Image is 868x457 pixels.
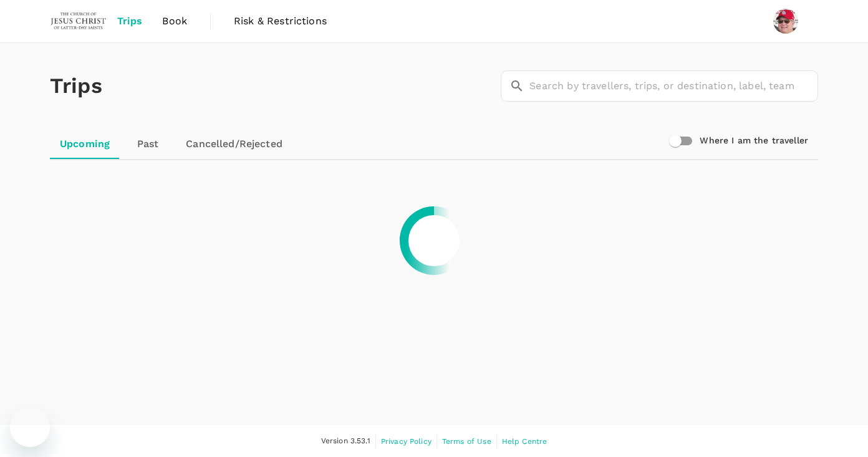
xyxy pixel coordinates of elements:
[321,435,370,448] span: Version 3.53.1
[773,9,798,34] img: Scott Thomas Sucher
[381,437,432,446] span: Privacy Policy
[700,134,808,148] h6: Where I am the traveller
[502,437,547,446] span: Help Centre
[502,435,547,448] a: Help Centre
[50,43,102,129] h1: Trips
[50,7,107,35] img: The Malaysian Church of Jesus Christ of Latter-day Saints
[10,407,50,447] iframe: Button to launch messaging window
[234,14,327,29] span: Risk & Restrictions
[529,70,818,102] input: Search by travellers, trips, or destination, label, team
[176,129,292,159] a: Cancelled/Rejected
[50,129,120,159] a: Upcoming
[381,435,432,448] a: Privacy Policy
[117,14,143,29] span: Trips
[162,14,187,29] span: Book
[442,437,491,446] span: Terms of Use
[442,435,491,448] a: Terms of Use
[120,129,176,159] a: Past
